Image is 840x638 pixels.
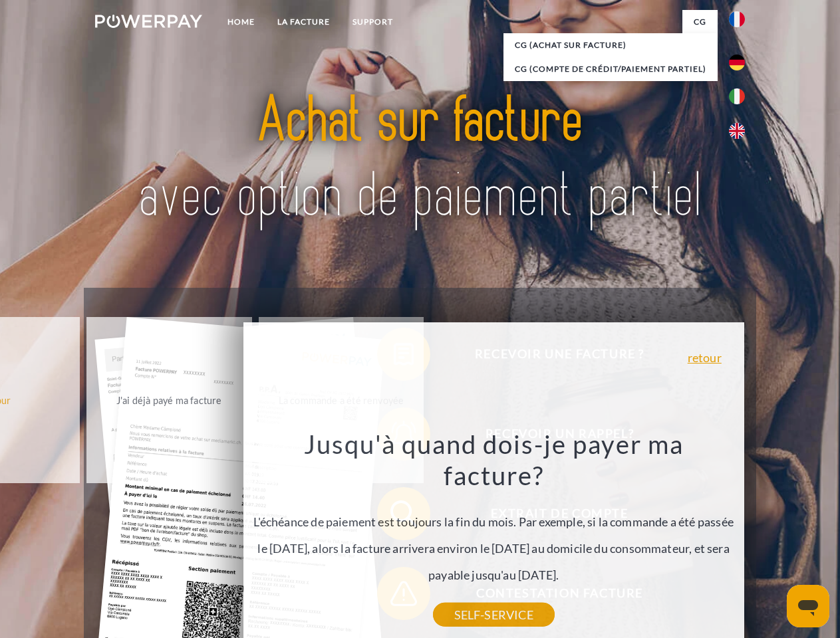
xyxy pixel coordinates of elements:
[688,352,722,364] a: retour
[127,64,713,255] img: title-powerpay_fr.svg
[433,603,555,627] a: SELF-SERVICE
[729,123,745,139] img: en
[216,10,266,34] a: Home
[503,33,718,57] a: CG (achat sur facture)
[341,10,404,34] a: Support
[729,88,745,104] img: it
[94,391,244,409] div: J'ai déjà payé ma facture
[503,57,718,81] a: CG (Compte de crédit/paiement partiel)
[729,11,745,27] img: fr
[266,10,341,34] a: LA FACTURE
[95,15,202,28] img: logo-powerpay-white.svg
[251,428,736,615] div: L'échéance de paiement est toujours la fin du mois. Par exemple, si la commande a été passée le [...
[787,585,829,627] iframe: Bouton de lancement de la fenêtre de messagerie
[251,428,736,492] h3: Jusqu'à quand dois-je payer ma facture?
[682,10,718,34] a: CG
[729,54,745,70] img: de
